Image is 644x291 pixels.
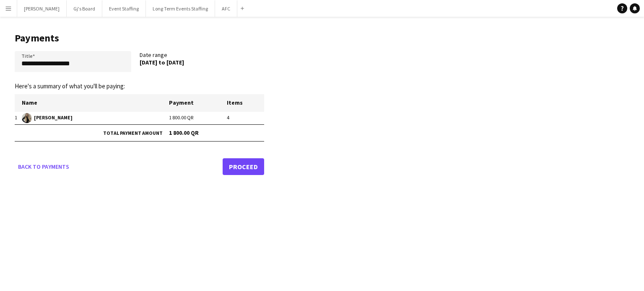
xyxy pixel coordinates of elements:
[140,59,256,66] div: [DATE] to [DATE]
[227,94,264,111] th: Items
[22,113,169,123] span: [PERSON_NAME]
[15,124,169,141] td: Total payment amount
[227,111,264,124] td: 4
[67,0,102,17] button: Gj's Board
[15,111,22,124] td: 1
[17,0,67,17] button: [PERSON_NAME]
[169,94,227,111] th: Payment
[102,0,146,17] button: Event Staffing
[140,51,265,75] div: Date range
[169,124,264,141] td: 1 800.00 QR
[22,94,169,111] th: Name
[215,0,237,17] button: AFC
[223,158,264,175] a: Proceed
[15,158,73,175] a: Back to payments
[15,82,264,90] p: Here's a summary of what you'll be paying:
[169,111,227,124] td: 1 800.00 QR
[15,32,264,44] h1: Payments
[146,0,215,17] button: Long Term Events Staffing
